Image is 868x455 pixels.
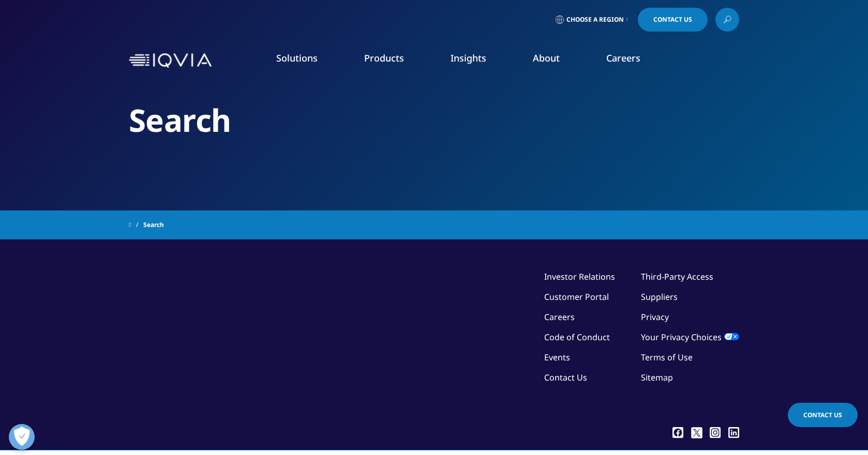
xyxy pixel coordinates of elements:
span: Search [143,216,164,234]
span: Contact Us [803,411,842,419]
a: Code of Conduct [544,331,610,343]
a: Events [544,352,570,363]
a: Terms of Use [641,352,693,363]
a: About [533,52,560,64]
a: Sitemap [641,372,673,383]
a: Contact Us [544,372,587,383]
a: Products [364,52,404,64]
a: Privacy [641,311,669,323]
a: Your Privacy Choices [641,331,739,343]
a: Third-Party Access [641,271,713,282]
a: Suppliers [641,291,678,302]
a: Careers [544,311,575,323]
img: IQVIA Healthcare Information Technology and Pharma Clinical Research Company [129,53,212,68]
h2: Search [129,101,739,140]
a: Solutions [276,52,318,64]
nav: Primary [216,36,739,85]
span: Contact Us [653,17,692,23]
button: Открыть настройки [9,424,35,450]
a: Investor Relations [544,271,615,282]
a: Insights [451,52,486,64]
a: Careers [606,52,640,64]
a: Customer Portal [544,291,609,302]
a: Contact Us [788,403,858,427]
a: Contact Us [638,8,708,32]
span: Choose a Region [566,16,624,24]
